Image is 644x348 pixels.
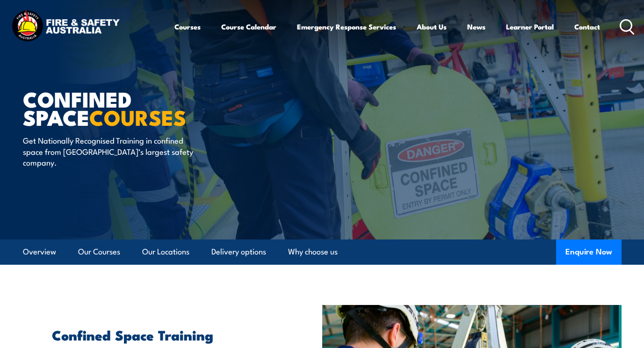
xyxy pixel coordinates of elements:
[221,15,276,38] a: Course Calendar
[23,135,194,167] p: Get Nationally Recognised Training in confined space from [GEOGRAPHIC_DATA]’s largest safety comp...
[211,239,266,264] a: Delivery options
[467,15,485,38] a: News
[288,239,338,264] a: Why choose us
[574,15,600,38] a: Contact
[78,239,120,264] a: Our Courses
[506,15,554,38] a: Learner Portal
[174,15,201,38] a: Courses
[23,89,254,126] h1: Confined Space
[417,15,447,38] a: About Us
[556,239,622,265] button: Enquire Now
[142,239,189,264] a: Our Locations
[297,15,396,38] a: Emergency Response Services
[89,101,186,133] strong: COURSES
[23,239,56,264] a: Overview
[52,328,308,341] h2: Confined Space Training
